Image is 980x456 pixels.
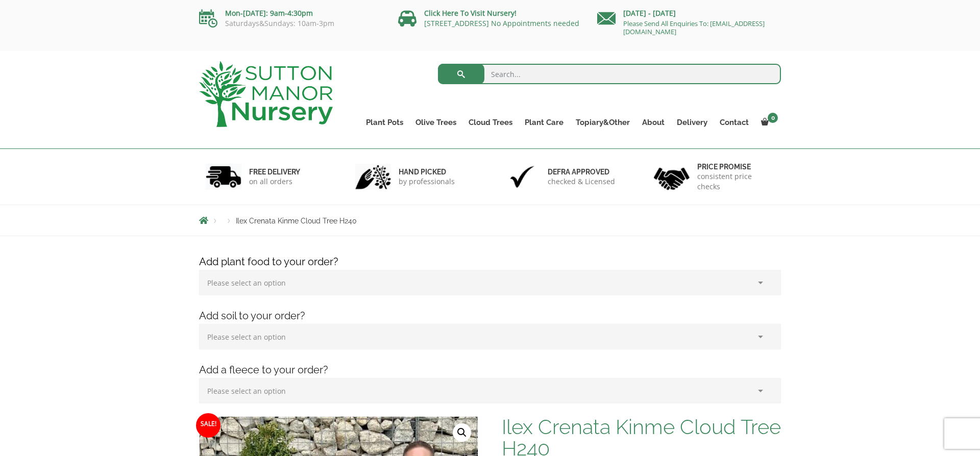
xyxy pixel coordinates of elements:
p: [DATE] - [DATE] [597,7,781,19]
a: Please Send All Enquiries To: [EMAIL_ADDRESS][DOMAIN_NAME] [623,19,765,36]
span: Sale! [196,413,220,438]
p: on all orders [249,176,300,187]
h4: Add plant food to your order? [191,254,789,270]
a: [STREET_ADDRESS] No Appointments needed [424,18,579,28]
p: Saturdays&Sundays: 10am-3pm [199,19,383,28]
p: by professionals [399,176,455,187]
p: consistent price checks [697,171,775,192]
a: Topiary&Other [570,115,636,130]
img: 4.jpg [654,161,690,192]
h6: Defra approved [548,167,615,176]
a: Plant Care [519,115,570,130]
a: 0 [755,115,781,130]
h6: FREE DELIVERY [249,167,300,176]
h6: hand picked [399,167,455,176]
a: Cloud Trees [462,115,519,130]
img: 2.jpg [355,164,391,190]
span: 0 [768,113,778,123]
img: logo [199,61,333,127]
a: Plant Pots [360,115,409,130]
a: Click Here To Visit Nursery! [424,8,517,18]
a: Contact [714,115,755,130]
input: Search... [438,64,781,84]
h4: Add soil to your order? [191,308,789,324]
img: 3.jpg [504,164,540,190]
nav: Breadcrumbs [199,216,781,224]
h4: Add a fleece to your order? [191,362,789,378]
a: Olive Trees [409,115,462,130]
p: Mon-[DATE]: 9am-4:30pm [199,7,383,19]
p: checked & Licensed [548,176,615,187]
img: 1.jpg [206,164,241,190]
span: Ilex Crenata Kinme Cloud Tree H240 [236,217,357,225]
a: About [636,115,671,130]
h6: Price promise [697,162,775,171]
a: View full-screen image gallery [453,423,471,442]
a: Delivery [671,115,714,130]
